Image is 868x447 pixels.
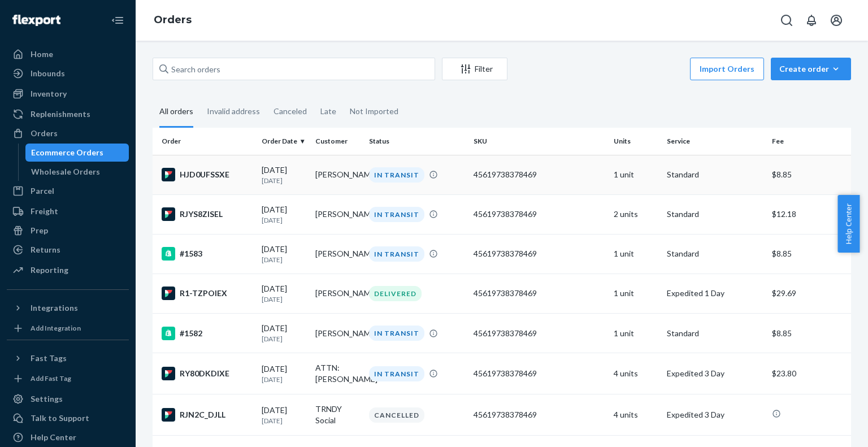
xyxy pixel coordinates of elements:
[31,166,100,177] div: Wholesale Orders
[7,202,129,220] a: Freight
[609,155,663,194] td: 1 unit
[257,128,311,155] th: Order Date
[474,409,604,420] div: 45619738378469
[369,207,424,222] div: IN TRANSIT
[7,372,129,385] a: Add Fast Tag
[31,225,48,236] div: Prep
[162,247,253,261] div: #1583
[667,409,762,420] p: Expedited 3 Day
[31,264,68,276] div: Reporting
[369,407,424,423] div: CANCELLED
[369,286,422,301] div: DELIVERED
[31,244,60,255] div: Returns
[667,209,762,220] p: Standard
[609,314,663,353] td: 1 unit
[262,283,306,304] div: [DATE]
[767,128,851,155] th: Fee
[7,241,129,259] a: Returns
[159,97,193,128] div: All orders
[153,58,435,80] input: Search orders
[767,194,851,234] td: $12.18
[207,97,260,126] div: Invalid address
[31,432,76,443] div: Help Center
[474,169,604,180] div: 45619738378469
[767,155,851,194] td: $8.85
[31,185,54,197] div: Parcel
[474,288,604,299] div: 45619738378469
[311,314,364,353] td: [PERSON_NAME]
[7,349,129,367] button: Fast Tags
[7,85,129,103] a: Inventory
[609,128,663,155] th: Units
[311,274,364,313] td: [PERSON_NAME]
[369,326,424,341] div: IN TRANSIT
[145,4,201,37] ol: breadcrumbs
[7,299,129,317] button: Integrations
[7,261,129,279] a: Reporting
[474,248,604,259] div: 45619738378469
[262,416,306,426] p: [DATE]
[262,375,306,384] p: [DATE]
[311,194,364,234] td: [PERSON_NAME]
[262,215,306,225] p: [DATE]
[162,287,253,300] div: R1-TZPOIEX
[609,274,663,313] td: 1 unit
[31,374,71,383] div: Add Fast Tag
[7,182,129,200] a: Parcel
[320,97,336,126] div: Late
[667,368,762,379] p: Expedited 3 Day
[667,248,762,259] p: Standard
[311,394,364,436] td: TRNDY Social
[162,168,253,181] div: HJD0UFSSXE
[162,207,253,221] div: RJYS8ZISEL
[31,206,58,217] div: Freight
[262,255,306,264] p: [DATE]
[31,393,63,405] div: Settings
[690,58,764,80] button: Import Orders
[7,322,129,335] a: Add Integration
[667,288,762,299] p: Expedited 1 Day
[25,163,129,181] a: Wholesale Orders
[311,234,364,274] td: [PERSON_NAME]
[311,155,364,194] td: [PERSON_NAME]
[369,167,424,183] div: IN TRANSIT
[31,323,81,333] div: Add Integration
[31,88,67,99] div: Inventory
[12,15,60,26] img: Flexport logo
[311,353,364,394] td: ATTN: [PERSON_NAME]
[262,164,306,185] div: [DATE]
[825,9,848,32] button: Open account menu
[469,128,609,155] th: SKU
[442,63,507,75] div: Filter
[474,328,604,339] div: 45619738378469
[837,195,860,253] button: Help Center
[315,136,360,146] div: Customer
[31,128,58,139] div: Orders
[162,408,253,422] div: RJN2C_DJLL
[609,353,663,394] td: 4 units
[609,194,663,234] td: 2 units
[262,294,306,304] p: [DATE]
[262,323,306,344] div: [DATE]
[31,49,53,60] div: Home
[800,9,823,32] button: Open notifications
[667,328,762,339] p: Standard
[474,209,604,220] div: 45619738378469
[274,97,307,126] div: Canceled
[154,14,192,26] a: Orders
[350,97,398,126] div: Not Imported
[767,314,851,353] td: $8.85
[7,409,129,427] a: Talk to Support
[771,58,851,80] button: Create order
[7,45,129,63] a: Home
[662,128,767,155] th: Service
[7,105,129,123] a: Replenishments
[474,368,604,379] div: 45619738378469
[609,394,663,436] td: 4 units
[262,334,306,344] p: [DATE]
[767,234,851,274] td: $8.85
[364,128,469,155] th: Status
[262,244,306,264] div: [DATE]
[31,353,67,364] div: Fast Tags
